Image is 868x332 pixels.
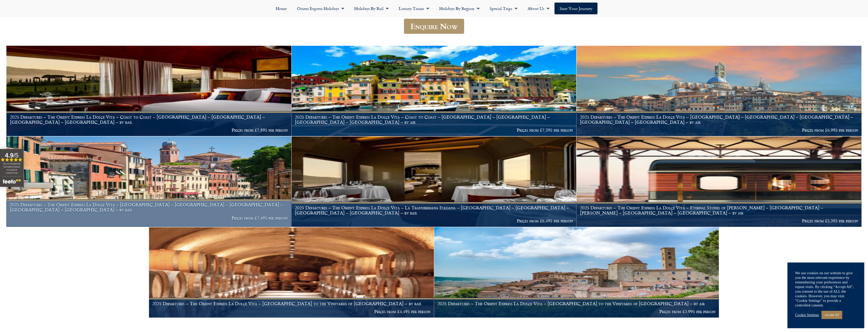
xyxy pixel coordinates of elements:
h1: 2025 Departures – The Orient Express La Dolce Vita – Coast to Coast – [GEOGRAPHIC_DATA] – [GEOGRA... [295,115,573,124]
p: Prices from £7,395 per person [295,128,573,133]
nav: Menu [3,3,865,14]
p: Prices from £7,895 per person [10,128,288,133]
h1: 2025 Departures – The Orient Express La Dolce Vita – Coast to Coast – [GEOGRAPHIC_DATA] – [GEOGRA... [10,115,288,124]
a: About Us [522,3,554,14]
p: Prices from £3,995 per person [437,309,715,314]
a: Accept All [821,311,842,319]
p: Prices from £5,395 per person [580,218,858,223]
div: We use cookies on our website to give you the most relevant experience by remembering your prefer... [795,271,856,307]
a: 2025 Departures – The Orient Express La Dolce Vita – [GEOGRAPHIC_DATA] to the Vineyards of [GEOGR... [434,227,719,318]
a: 2025 Departures – The Orient Express La Dolce Vita – [GEOGRAPHIC_DATA] to the Vineyards of [GEOGR... [149,227,434,318]
h1: 2025 Departures – The Orient Express La Dolce Vita – [GEOGRAPHIC_DATA] to the Vineyards of [GEOGR... [437,301,715,306]
h1: 2025 Departures – The Orient Express La Dolce Vita – [GEOGRAPHIC_DATA] to the Vineyards of [GEOGR... [152,301,430,306]
a: 2025 Departures – The Orient Express La Dolce Vita – Coast to Coast – [GEOGRAPHIC_DATA] – [GEOGRA... [6,46,292,136]
a: Luxury Trains [394,3,434,14]
p: Prices from £4,495 per person [152,309,430,314]
a: Cookie Settings [795,313,819,317]
p: Prices from £6,995 per person [580,128,858,133]
p: Prices from £6,495 per person [295,218,573,223]
a: Start your Journey [554,3,597,14]
a: Special Trips [485,3,522,14]
h1: 2025 Departures – The Orient Express La Dolce Vita – Eternal Stones of [PERSON_NAME] – [GEOGRAPHI... [580,205,858,215]
p: Prices from £7,495 per person [10,215,288,221]
a: Orient Express Holidays [292,3,349,14]
a: 2025 Departures – The Orient Express La Dolce Vita – [GEOGRAPHIC_DATA] – [GEOGRAPHIC_DATA] – [GEO... [6,136,292,227]
a: 2025 Departures – The Orient Express La Dolce Vita – Coast to Coast – [GEOGRAPHIC_DATA] – [GEOGRA... [292,46,577,136]
a: Holidays by Rail [349,3,394,14]
a: Holidays by Region [434,3,485,14]
a: 2025 Departures – The Orient Express La Dolce Vita – Eternal Stones of [PERSON_NAME] – [GEOGRAPHI... [576,136,862,227]
a: 2025 Departures – The Orient Express La Dolce Vita – La Transiberiana Italiana – [GEOGRAPHIC_DATA... [292,136,577,227]
h1: 2025 Departures – The Orient Express La Dolce Vita – La Transiberiana Italiana – [GEOGRAPHIC_DATA... [295,205,573,215]
h1: 2025 Departures – The Orient Express La Dolce Vita – [GEOGRAPHIC_DATA] – [GEOGRAPHIC_DATA] – [GEO... [10,202,288,212]
h1: 2025 Departures – The Orient Express La Dolce Vita – [GEOGRAPHIC_DATA] – [GEOGRAPHIC_DATA] – [GEO... [580,115,858,124]
a: Enquire Now [404,19,464,34]
a: 2025 Departures – The Orient Express La Dolce Vita – [GEOGRAPHIC_DATA] – [GEOGRAPHIC_DATA] – [GEO... [576,46,862,136]
img: Channel street, Venice Orient Express [6,136,291,227]
a: Home [271,3,292,14]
